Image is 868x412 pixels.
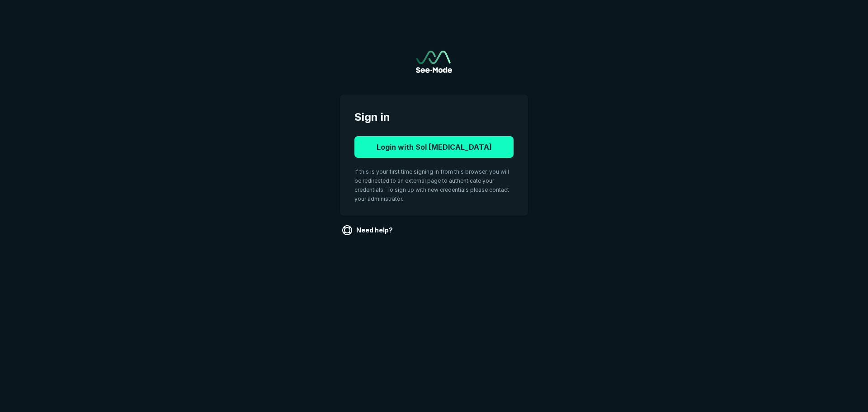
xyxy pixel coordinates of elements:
[354,136,514,158] button: Login with Sol [MEDICAL_DATA]
[416,51,452,73] a: Go to sign in
[416,51,452,73] img: See-Mode Logo
[340,223,396,237] a: Need help?
[354,109,514,125] span: Sign in
[354,168,509,202] span: If this is your first time signing in from this browser, you will be redirected to an external pa...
